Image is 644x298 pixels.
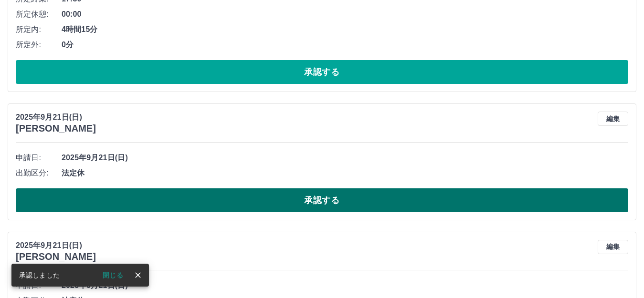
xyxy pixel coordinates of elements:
span: 00:00 [62,9,628,20]
span: 4時間15分 [62,24,628,35]
span: 法定休 [62,167,628,179]
p: 2025年9月21日(日) [16,112,96,123]
button: 閉じる [95,268,131,282]
span: 0分 [62,39,628,51]
h3: [PERSON_NAME] [16,251,96,262]
span: 所定内: [16,24,62,35]
h3: [PERSON_NAME] [16,123,96,134]
span: 所定休憩: [16,9,62,20]
button: 編集 [598,112,628,126]
span: 所定外: [16,39,62,51]
span: 2025年9月21日(日) [62,152,628,164]
button: 編集 [598,240,628,254]
p: 2025年9月21日(日) [16,240,96,251]
span: 出勤区分: [16,167,62,179]
div: 承認しました [19,267,60,284]
span: 2025年9月21日(日) [62,280,628,291]
button: 承認する [16,60,628,84]
span: 申請日: [16,152,62,164]
button: close [131,268,145,282]
button: 承認する [16,188,628,212]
